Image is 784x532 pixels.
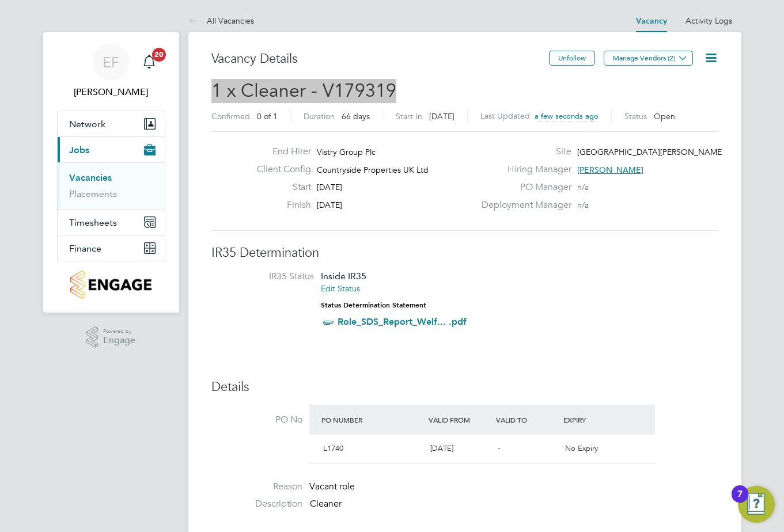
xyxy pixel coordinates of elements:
[248,181,311,193] label: Start
[429,111,455,121] span: [DATE]
[577,165,643,175] span: [PERSON_NAME]
[338,316,467,327] a: Role_SDS_Report_Welf... .pdf
[577,200,589,210] span: n/a
[475,181,571,193] label: PO Manager
[248,199,311,211] label: Finish
[69,217,117,228] span: Timesheets
[43,32,179,313] nav: Main navigation
[624,111,647,121] label: Status
[475,164,571,176] label: Hiring Manager
[58,210,165,235] button: Timesheets
[430,443,453,453] span: [DATE]
[737,494,743,509] div: 7
[475,199,571,211] label: Deployment Manager
[493,409,560,430] div: Valid To
[57,44,165,99] a: EF[PERSON_NAME]
[498,443,500,453] span: -
[636,16,667,26] a: Vacancy
[211,498,302,510] label: Description
[248,146,311,158] label: End Hirer
[304,111,335,121] label: Duration
[138,44,161,81] a: 20
[103,336,135,345] span: Engage
[317,182,342,192] span: [DATE]
[223,271,314,283] label: IR35 Status
[211,79,396,102] span: 1 x Cleaner - V179319
[317,200,342,210] span: [DATE]
[577,182,589,192] span: n/a
[604,51,693,66] button: Manage Vendors (2)
[152,48,166,62] span: 20
[58,137,165,162] button: Jobs
[69,188,117,199] a: Placements
[103,55,119,70] span: EF
[69,172,112,183] a: Vacancies
[317,147,376,157] span: Vistry Group Plc
[69,243,101,254] span: Finance
[211,379,718,396] h3: Details
[69,119,105,130] span: Network
[480,111,530,121] label: Last Updated
[310,498,718,510] p: Cleaner
[58,162,165,209] div: Jobs
[211,414,302,426] label: PO No
[86,326,135,348] a: Powered byEngage
[317,165,429,175] span: Countryside Properties UK Ltd
[535,111,599,121] span: a few seconds ago
[323,443,343,453] span: L1740
[549,51,595,66] button: Unfollow
[69,145,89,155] span: Jobs
[103,326,135,336] span: Powered by
[565,443,598,453] span: No Expiry
[211,111,250,121] label: Confirmed
[211,245,718,261] h3: IR35 Determination
[321,301,426,309] strong: Status Determination Statement
[248,164,311,176] label: Client Config
[58,111,165,136] button: Network
[57,85,165,99] span: Emma Forsyth
[426,409,493,430] div: Valid From
[211,481,302,493] label: Reason
[188,16,254,26] a: All Vacancies
[685,16,732,26] a: Activity Logs
[57,271,165,299] a: Go to home page
[309,481,355,492] span: Vacant role
[321,283,360,294] a: Edit Status
[396,111,422,121] label: Start In
[475,146,571,158] label: Site
[738,486,775,523] button: Open Resource Center, 7 new notifications
[70,271,152,299] img: countryside-properties-logo-retina.png
[319,409,426,430] div: PO Number
[560,409,628,430] div: Expiry
[211,51,549,67] h3: Vacancy Details
[58,235,165,261] button: Finance
[654,111,675,121] span: Open
[257,111,278,121] span: 0 of 1
[342,111,370,121] span: 66 days
[321,271,366,282] span: Inside IR35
